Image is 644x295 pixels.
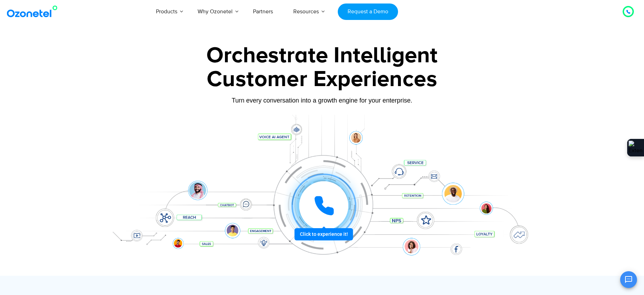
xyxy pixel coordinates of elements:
[338,3,398,20] a: Request a Demo
[103,97,541,104] div: Turn every conversation into a growth engine for your enterprise.
[103,63,541,96] div: Customer Experiences
[629,141,643,155] img: Extension Icon
[103,44,541,67] div: Orchestrate Intelligent
[620,271,637,288] button: Open chat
